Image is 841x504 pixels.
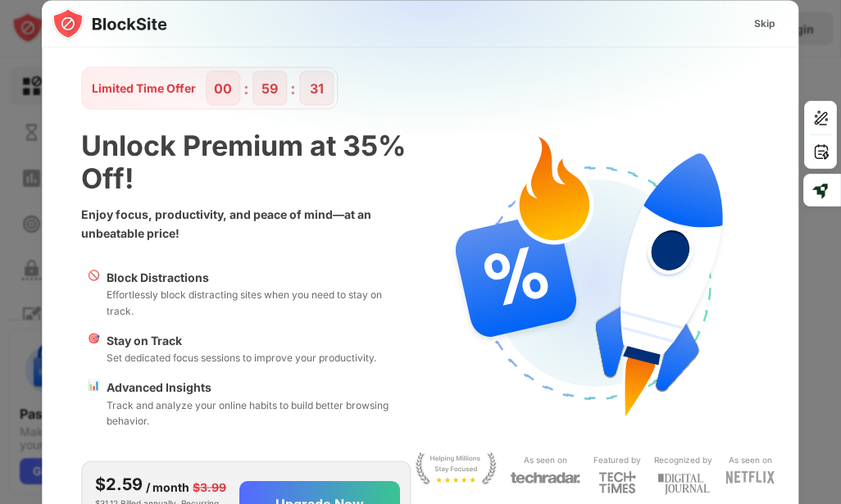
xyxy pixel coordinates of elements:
div: 📊 [88,379,100,429]
div: / month [146,478,189,496]
div: Set dedicated focus sessions to improve your productivity. [107,350,376,366]
img: light-digital-journal.svg [657,471,710,498]
img: light-netflix.svg [725,471,775,484]
img: light-stay-focus.svg [415,452,497,485]
div: Recognized by [654,452,712,468]
div: Featured by [593,452,641,468]
div: Advanced Insights [107,379,404,397]
img: light-techradar.svg [510,471,580,485]
div: Skip [755,15,776,31]
div: $3.99 [193,478,226,496]
div: Stay on Track [107,331,376,349]
div: 🚫 [88,268,100,318]
img: specialOfferDiscount.svg [439,128,751,439]
div: Block Distractions [107,268,404,286]
div: As seen on [729,452,772,468]
div: As seen on [524,452,567,468]
div: $2.59 [95,472,143,497]
div: 🎯 [88,331,100,366]
div: Track and analyze your online habits to build better browsing behavior. [107,397,404,428]
div: Effortlessly block distracting sites when you need to stay on track. [107,287,404,318]
img: light-techtimes.svg [598,471,636,494]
